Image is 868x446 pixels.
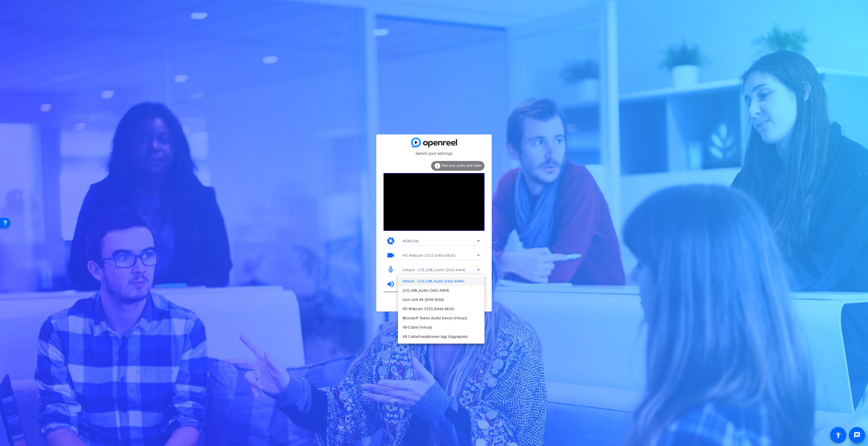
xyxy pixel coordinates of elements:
span: VB-Cable (Virtual) [403,324,432,331]
span: HD Webcam C525 (046d:0826) [403,306,454,312]
span: VB Cable/headphones Agg (Aggregate) [403,333,468,340]
span: Default - LCS_USB_Audio (2e3c:4444) [403,278,464,285]
span: Cam Link 4K (0fd9:0066) [403,296,444,303]
span: LCS_USB_Audio (2e3c:4444) [403,287,449,294]
span: Microsoft Teams Audio Device (Virtual) [403,315,467,322]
